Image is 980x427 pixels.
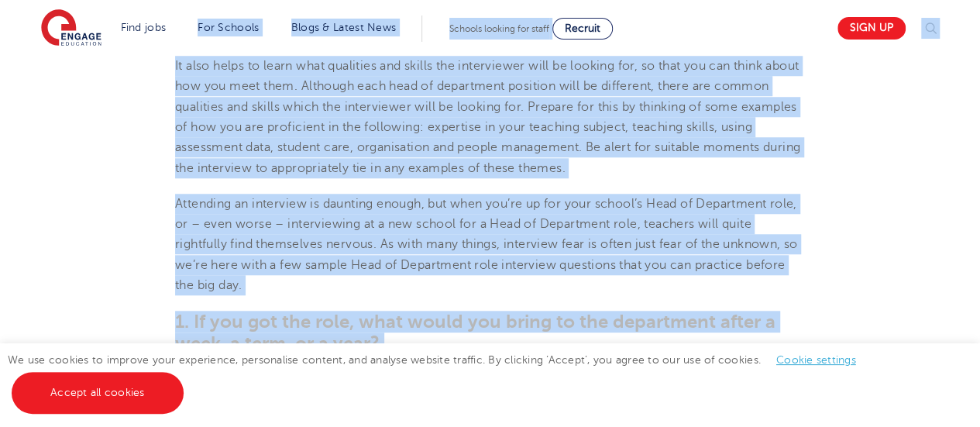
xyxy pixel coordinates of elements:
span: It also helps to learn what qualities and skills the interviewer will be looking for, so that you... [175,59,800,174]
span: Attending an interview is daunting enough, but when you’re up for your school’s Head of Departmen... [175,197,798,292]
a: For Schools [198,22,259,33]
span: 1. If you got the role, what would you bring to the department after a week, a term, or a year? [175,311,775,354]
a: Blogs & Latest News [291,22,397,33]
a: Accept all cookies [12,372,184,414]
a: Sign up [837,17,906,40]
span: We use cookies to improve your experience, personalise content, and analyse website traffic. By c... [8,354,872,398]
a: Recruit [552,18,613,40]
a: Find jobs [121,22,167,33]
span: Schools looking for staff [449,23,549,34]
span: Recruit [565,22,600,34]
a: Cookie settings [776,354,856,366]
img: Engage Education [41,9,101,48]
